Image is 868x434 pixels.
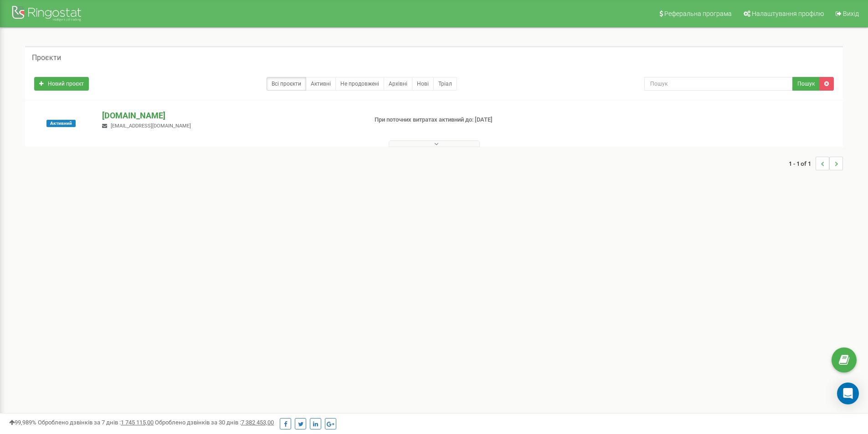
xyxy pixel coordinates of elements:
span: [EMAIL_ADDRESS][DOMAIN_NAME] [111,123,191,129]
a: Не продовжені [335,77,384,91]
u: 7 382 453,00 [241,419,274,426]
p: [DOMAIN_NAME] [102,110,360,122]
a: Нові [412,77,434,91]
span: 1 - 1 of 1 [789,157,816,170]
a: Тріал [433,77,457,91]
button: Пошук [792,77,820,91]
p: При поточних витратах активний до: [DATE] [375,116,564,124]
span: Активний [46,120,76,127]
u: 1 745 115,00 [121,419,154,426]
span: Оброблено дзвінків за 30 днів : [155,419,274,426]
a: Всі проєкти [267,77,306,91]
h5: Проєкти [32,54,61,62]
a: Новий проєкт [34,77,89,91]
nav: ... [789,148,843,179]
span: Реферальна програма [664,10,732,17]
span: 99,989% [9,419,36,426]
span: Вихід [843,10,859,17]
div: Open Intercom Messenger [837,383,859,404]
a: Архівні [384,77,412,91]
input: Пошук [644,77,793,91]
span: Оброблено дзвінків за 7 днів : [38,419,154,426]
span: Налаштування профілю [752,10,824,17]
a: Активні [306,77,336,91]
